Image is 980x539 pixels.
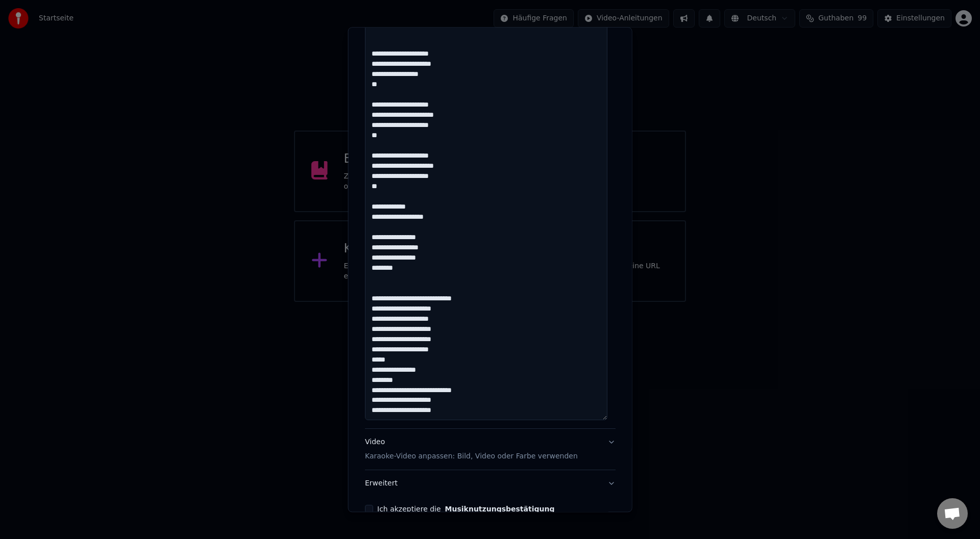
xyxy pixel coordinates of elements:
[445,506,554,513] button: Ich akzeptiere die
[377,506,554,513] label: Ich akzeptiere die
[365,429,616,470] button: VideoKaraoke-Video anpassen: Bild, Video oder Farbe verwenden
[365,471,616,497] button: Erweitert
[365,438,578,462] div: Video
[365,452,578,462] p: Karaoke-Video anpassen: Bild, Video oder Farbe verwenden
